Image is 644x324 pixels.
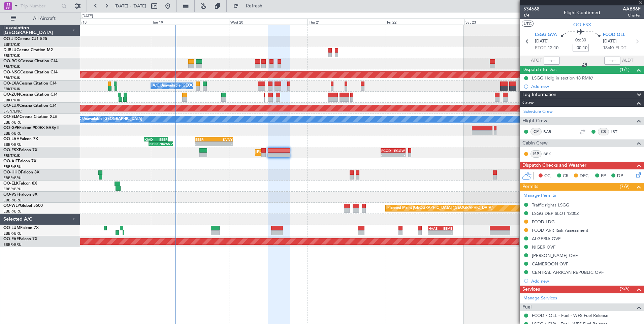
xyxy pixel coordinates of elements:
span: OO-FAE [3,237,19,241]
a: BPK [543,151,558,157]
div: Mon 18 [72,19,151,25]
span: DP [617,173,623,180]
a: OO-ZUNCessna Citation CJ4 [3,93,58,97]
span: OO-FSX [3,148,19,152]
a: OO-LAHFalcon 7X [3,137,38,141]
a: FCOD / OLL - Fuel - WFS Fuel Release [532,313,608,318]
a: Manage Permits [523,192,556,199]
a: OO-JIDCessna CJ1 525 [3,37,47,41]
span: ATOT [531,57,542,64]
a: LFSN/ENC [3,109,22,114]
span: (3/6) [620,285,630,292]
a: EBBR/BRU [3,175,22,181]
a: EBKT/KJK [3,42,20,47]
div: ISP [530,150,542,158]
span: OO-HHO [3,170,21,174]
span: OO-JID [3,37,18,41]
span: OO-WLP [3,204,20,208]
a: OO-AIEFalcon 7X [3,159,36,163]
a: EBKT/KJK [3,87,20,92]
div: - [440,231,452,235]
a: EBKT/KJK [3,153,20,158]
span: 1/4 [523,12,540,18]
a: EBBR/BRU [3,131,22,136]
span: ALDT [622,57,633,64]
div: - [381,153,393,157]
div: Fri 22 [386,19,464,25]
span: Leg Information [522,91,556,99]
div: CS [598,128,609,135]
span: CC, [544,173,552,180]
div: EBMB [440,226,452,230]
div: FCOD LDG [532,219,555,225]
div: FCOD [381,149,393,153]
span: [DATE] - [DATE] [115,3,146,9]
a: EBBR/BRU [3,187,22,192]
span: CR [563,173,569,180]
div: [DATE] [82,13,93,19]
div: KVNY [214,137,232,141]
span: (7/9) [620,183,630,190]
span: AAB86F [623,5,641,12]
span: [DATE] [535,38,549,45]
div: 23:25 Z [149,142,161,146]
span: OO-VSF [3,193,19,197]
a: OO-LUXCessna Citation CJ4 [3,104,57,108]
a: OO-LUMFalcon 7X [3,226,39,230]
span: Fuel [522,303,532,311]
span: DFC, [580,173,590,180]
div: KIAD [144,137,156,141]
span: Flight Crew [522,117,547,125]
div: LSGG Hdlg in section 18 RMK/ [532,75,593,81]
span: OO-ZUN [3,93,20,97]
span: OO-LAH [3,137,20,141]
div: - [195,142,214,146]
span: OO-FSX [573,21,591,28]
input: Trip Number [21,1,59,11]
span: LSGG GVA [535,32,557,38]
div: - [393,153,405,157]
span: OO-AIE [3,159,18,163]
a: OO-GPEFalcon 900EX EASy II [3,126,59,130]
div: Planned Maint Kortrijk-[GEOGRAPHIC_DATA] [257,148,335,158]
a: OO-HHOFalcon 8X [3,170,39,174]
div: EBBR [195,137,214,141]
a: OO-LXACessna Citation CJ4 [3,82,57,86]
div: Sat 23 [464,19,542,25]
a: EBBR/BRU [3,242,22,247]
div: [PERSON_NAME] OVF [532,253,578,258]
span: Crew [522,99,534,107]
span: Dispatch To-Dos [522,66,556,74]
span: D-IBLU [3,48,17,52]
div: Traffic rights LSGG [532,202,569,208]
span: OO-NSG [3,70,20,74]
div: CENTRAL AFRICAN REPUBLIC OVF [532,269,604,275]
span: 18:40 [603,45,614,52]
a: Schedule Crew [523,108,553,115]
a: OO-FSXFalcon 7X [3,148,37,152]
div: Flight Confirmed [564,9,600,16]
a: OO-FAEFalcon 7X [3,237,37,241]
a: LST [611,129,626,135]
div: - [214,142,232,146]
a: OO-VSFFalcon 8X [3,193,37,197]
a: BAR [543,129,558,135]
button: Refresh [230,1,270,11]
span: Services [522,286,540,293]
span: Dispatch Checks and Weather [522,162,586,169]
span: FP [601,173,606,180]
a: EBBR/BRU [3,231,22,236]
div: LSGG DEP SLOT 1200Z [532,210,579,216]
a: OO-NSGCessna Citation CJ4 [3,70,58,74]
div: - [428,231,440,235]
div: FCOD ARR Risk Assessment [532,227,588,233]
a: EBBR/BRU [3,142,22,147]
a: EBKT/KJK [3,98,20,103]
div: Add new [531,278,641,284]
div: Wed 20 [229,19,307,25]
div: CAMEROON OVF [532,261,568,267]
span: (1/1) [620,66,630,73]
a: Manage Services [523,295,557,302]
span: OO-LUX [3,104,19,108]
div: HAAB [428,226,440,230]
